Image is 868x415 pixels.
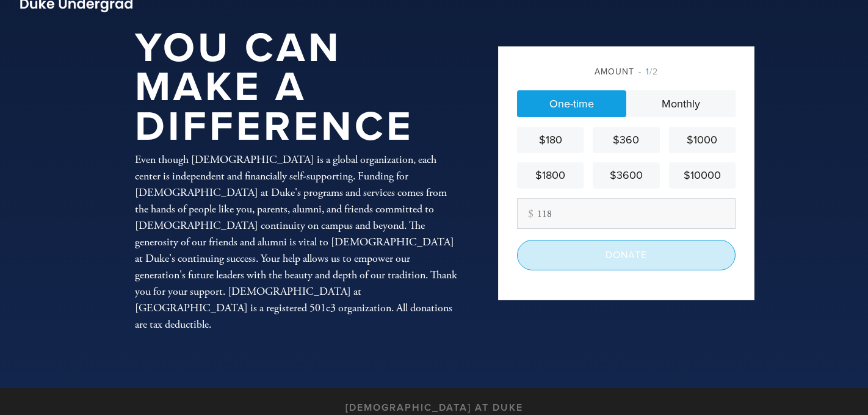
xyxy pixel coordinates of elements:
div: $180 [522,132,579,148]
input: Other amount [517,198,736,229]
span: 1 [646,67,649,77]
a: $10000 [669,162,736,189]
span: /2 [638,67,658,77]
input: Donate [517,240,736,270]
a: One-time [517,90,626,117]
div: $1000 [674,132,731,148]
a: $1000 [669,127,736,153]
div: $1800 [522,167,579,184]
h3: [DEMOGRAPHIC_DATA] At Duke [345,402,523,414]
a: $360 [593,127,659,153]
div: $10000 [674,167,731,184]
div: Even though [DEMOGRAPHIC_DATA] is a global organization, each center is independent and financial... [135,151,458,333]
a: Monthly [626,90,736,117]
a: $3600 [593,162,659,189]
a: $1800 [517,162,584,189]
div: $360 [598,132,654,148]
a: $180 [517,127,584,153]
div: Amount [517,65,736,78]
div: $3600 [598,167,654,184]
h1: You Can Make a Difference [135,29,458,147]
